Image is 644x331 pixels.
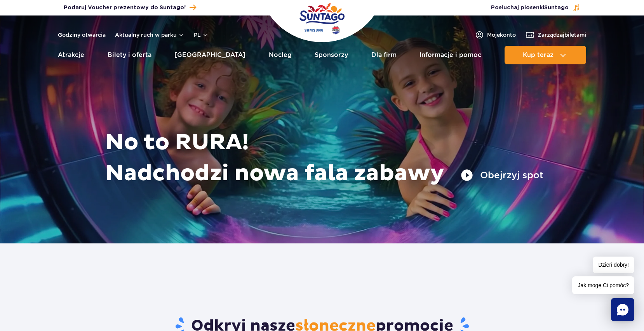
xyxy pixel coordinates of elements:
a: Sponsorzy [315,46,348,64]
a: Nocleg [269,46,292,64]
button: Posłuchaj piosenkiSuntago [491,4,580,12]
a: Mojekonto [475,30,516,40]
a: Dla firm [371,46,397,64]
button: Kup teraz [505,46,586,64]
span: Moje konto [487,31,516,39]
a: Informacje i pomoc [419,46,481,64]
span: Jak mogę Ci pomóc? [572,276,634,294]
a: Podaruj Voucher prezentowy do Suntago! [64,2,196,13]
h1: No to RURA! Nadchodzi nowa fala zabawy [105,127,543,189]
button: pl [194,31,209,39]
button: Aktualny ruch w parku [115,32,184,38]
span: Posłuchaj piosenki [491,4,569,12]
a: Bilety i oferta [108,46,151,64]
span: Podaruj Voucher prezentowy do Suntago! [64,4,186,12]
a: Atrakcje [58,46,84,64]
div: Chat [611,298,634,321]
span: Zarządzaj biletami [538,31,586,39]
span: Suntago [544,5,569,10]
span: Dzień dobry! [593,257,634,273]
a: Godziny otwarcia [58,31,106,39]
button: Obejrzyj spot [461,169,543,181]
a: [GEOGRAPHIC_DATA] [174,46,245,64]
a: Zarządzajbiletami [525,30,586,40]
span: Kup teraz [523,52,553,59]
